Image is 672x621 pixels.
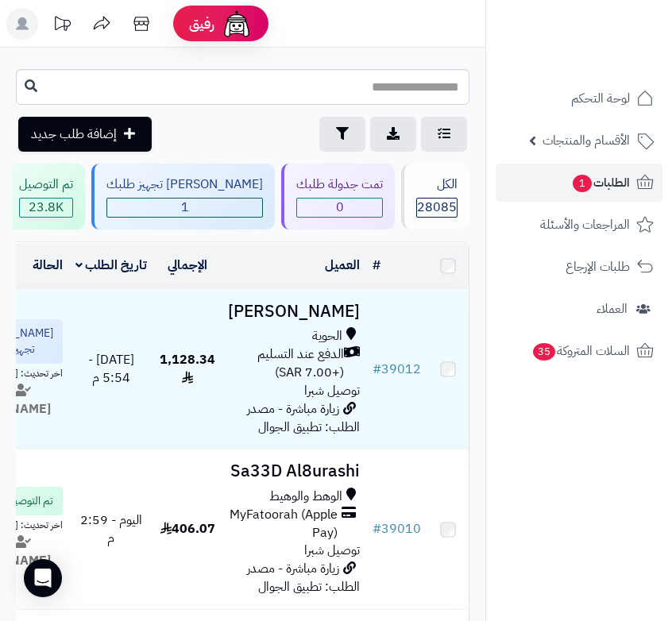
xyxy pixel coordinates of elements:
[496,332,662,370] a: السلات المتروكة35
[160,350,215,388] span: 1,128.34
[532,342,557,361] span: 35
[373,256,380,275] a: #
[88,350,134,388] span: [DATE] - 5:54 م
[168,256,207,275] a: الإجمالي
[75,256,148,275] a: تاريخ الطلب
[228,506,338,542] span: MyFatoorah (Apple Pay)
[496,79,662,118] a: لوحة التحكم
[597,298,628,320] span: العملاء
[417,199,457,217] span: 28085
[160,519,215,538] span: 406.07
[247,559,360,596] span: زيارة مباشرة - مصدر الطلب: تطبيق الجوال
[107,199,262,217] span: 1
[496,290,662,328] a: العملاء
[496,164,662,202] a: الطلبات1
[416,175,458,194] div: الكل
[20,199,72,217] span: 23.8K
[24,559,62,597] div: Open Intercom Messenger
[296,175,383,194] div: تمت جدولة طلبك
[373,360,421,379] a: #39012
[80,511,142,548] span: اليوم - 2:59 م
[312,327,342,345] span: الحوية
[496,248,662,286] a: طلبات الإرجاع
[42,8,82,44] a: تحديثات المنصة
[269,488,342,506] span: الوهط والوهيط
[88,164,278,229] a: [PERSON_NAME] تجهيز طلبك 1
[189,14,214,33] span: رفيق
[373,519,381,538] span: #
[278,164,398,229] a: تمت جدولة طلبك 0
[304,541,360,560] span: توصيل شبرا
[20,199,72,217] div: 23845
[540,214,630,236] span: المراجعات والأسئلة
[106,175,263,194] div: [PERSON_NAME] تجهيز طلبك
[247,399,360,437] span: زيارة مباشرة - مصدر الطلب: تطبيق الجوال
[496,206,662,244] a: المراجعات والأسئلة
[6,493,53,509] span: تم التوصيل
[33,256,63,275] a: الحالة
[398,164,473,229] a: الكل28085
[1,164,88,229] a: تم التوصيل 23.8K
[221,8,253,40] img: ai-face.png
[228,303,360,321] h3: [PERSON_NAME]
[228,345,344,382] span: الدفع عند التسليم (+7.00 SAR)
[304,381,360,400] span: توصيل شبرا
[373,360,381,379] span: #
[373,519,421,538] a: #39010
[531,340,630,362] span: السلات المتروكة
[543,129,630,152] span: الأقسام والمنتجات
[228,462,360,480] h3: Sa33D Al8urashi
[571,87,630,110] span: لوحة التحكم
[19,175,73,194] div: تم التوصيل
[564,12,657,45] img: logo-2.png
[18,117,152,152] a: إضافة طلب جديد
[572,174,593,193] span: 1
[325,256,360,275] a: العميل
[566,256,630,278] span: طلبات الإرجاع
[31,125,117,144] span: إضافة طلب جديد
[571,172,630,194] span: الطلبات
[297,199,382,217] span: 0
